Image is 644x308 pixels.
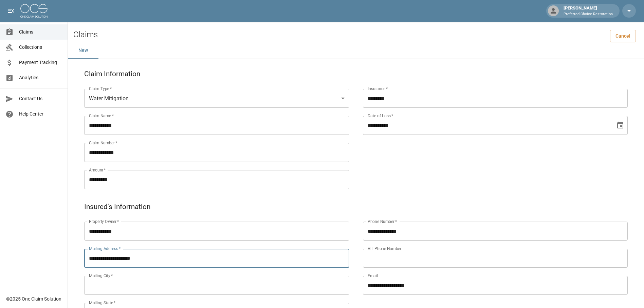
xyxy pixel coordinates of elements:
label: Property Owner [89,219,119,224]
label: Email [368,273,378,279]
span: Contact Us [19,95,62,102]
div: dynamic tabs [68,42,644,59]
div: [PERSON_NAME] [561,5,615,17]
label: Claim Number [89,140,117,146]
span: Collections [19,44,62,51]
label: Date of Loss [368,113,393,119]
label: Insurance [368,86,388,91]
p: Preferred Choice Restoration [564,12,613,17]
label: Mailing Address [89,246,121,251]
div: © 2025 One Claim Solution [6,295,61,302]
label: Claim Name [89,113,114,119]
button: open drawer [4,4,18,18]
span: Payment Tracking [19,59,62,66]
label: Amount [89,167,106,173]
button: New [68,42,98,59]
label: Claim Type [89,86,112,91]
h2: Claims [73,30,98,40]
label: Alt. Phone Number [368,246,401,251]
label: Phone Number [368,219,397,224]
label: Mailing State [89,300,115,306]
button: Choose date, selected date is Sep 26, 2025 [613,119,627,132]
a: Cancel [610,30,636,42]
span: Help Center [19,110,62,118]
div: Water Mitigation [84,89,349,108]
img: ocs-logo-white-transparent.png [20,4,48,18]
label: Mailing City [89,273,113,279]
span: Analytics [19,74,62,81]
span: Claims [19,28,62,36]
